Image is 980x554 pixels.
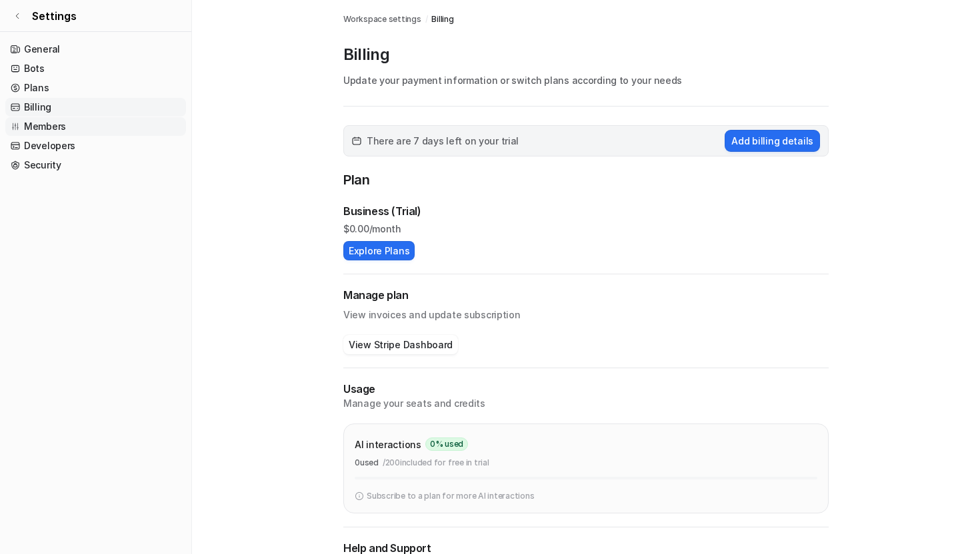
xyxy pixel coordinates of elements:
span: Settings [32,8,77,24]
p: AI interactions [355,437,421,451]
p: Plan [343,170,829,192]
button: Add billing details [725,130,820,152]
p: Billing [343,44,829,65]
p: Update your payment information or switch plans according to your needs [343,73,829,87]
a: Billing [431,13,453,25]
img: calender-icon.svg [352,137,361,146]
span: There are 7 days left on your trial [367,134,519,148]
button: View Stripe Dashboard [343,335,458,354]
p: 0 used [355,457,379,469]
button: Explore Plans [343,241,415,260]
a: Plans [5,79,186,97]
p: $ 0.00/month [343,222,829,236]
h2: Manage plan [343,288,829,303]
p: / 200 included for free in trial [383,457,489,469]
p: View invoices and update subscription [343,303,829,322]
a: General [5,40,186,59]
span: 0 % used [425,437,468,451]
a: Security [5,156,186,174]
a: Bots [5,59,186,78]
p: Subscribe to a plan for more AI interactions [367,490,534,502]
p: Business (Trial) [343,203,421,219]
p: Usage [343,382,829,397]
p: Manage your seats and credits [343,397,829,410]
a: Billing [5,98,186,117]
a: Members [5,117,186,136]
span: / [425,13,428,25]
a: Workspace settings [343,13,421,25]
a: Developers [5,137,186,155]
